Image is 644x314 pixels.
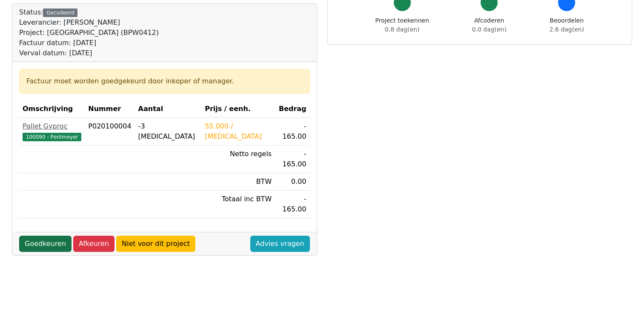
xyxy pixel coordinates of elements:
[26,76,303,86] div: Factuur moet worden goedgekeurd door inkoper of manager.
[472,16,507,34] div: Afcoderen
[275,100,309,118] th: Bedrag
[201,100,275,118] th: Prijs / eenh.
[73,236,114,252] a: Afkeuren
[19,7,159,58] div: Status:
[472,26,507,33] span: 0.0 dag(en)
[275,146,309,173] td: - 165.00
[550,16,584,34] div: Beoordelen
[85,118,135,146] td: P020100004
[205,121,272,142] div: 55.000 / [MEDICAL_DATA]
[23,121,81,131] div: Pallet Gyproc
[201,173,275,191] td: BTW
[19,17,159,28] div: Leverancier: [PERSON_NAME]
[116,236,195,252] a: Niet voor dit project
[385,26,419,33] span: 0.8 dag(en)
[19,48,159,58] div: Verval datum: [DATE]
[135,100,202,118] th: Aantal
[250,236,310,252] a: Advies vragen
[201,191,275,218] td: Totaal inc BTW
[19,100,85,118] th: Omschrijving
[138,121,198,142] div: -3 [MEDICAL_DATA]
[23,133,81,141] span: 100090 - Pontmeyer
[375,16,429,34] div: Project toekennen
[275,118,309,146] td: - 165.00
[550,26,584,33] span: 2.6 dag(en)
[43,9,77,17] div: Gecodeerd
[19,236,72,252] a: Goedkeuren
[23,121,81,142] a: Pallet Gyproc100090 - Pontmeyer
[19,28,159,38] div: Project: [GEOGRAPHIC_DATA] (BPW0412)
[275,191,309,218] td: - 165.00
[85,100,135,118] th: Nummer
[275,173,309,191] td: 0.00
[19,38,159,48] div: Factuur datum: [DATE]
[201,146,275,173] td: Netto regels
